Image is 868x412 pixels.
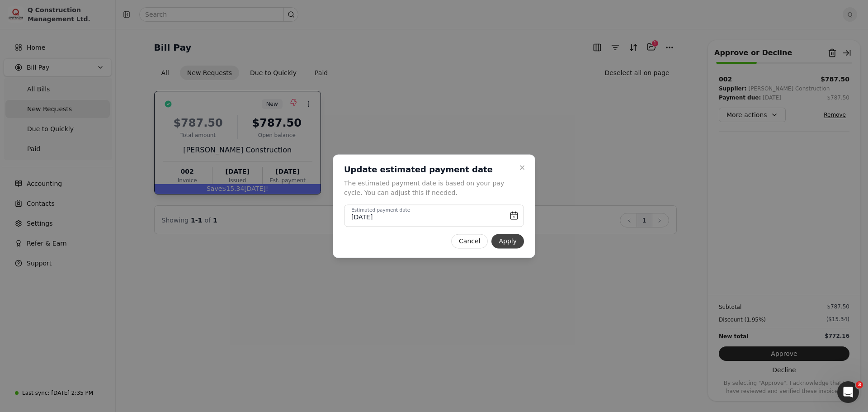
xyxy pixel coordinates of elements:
[344,204,524,227] button: Estimated payment date
[856,381,863,388] span: 3
[451,234,488,248] button: Cancel
[491,234,524,248] button: Apply
[344,178,513,197] p: The estimated payment date is based on your pay cycle. You can adjust this if needed.
[351,207,410,214] label: Estimated payment date
[344,164,513,175] h2: Update estimated payment date
[837,381,859,403] iframe: Intercom live chat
